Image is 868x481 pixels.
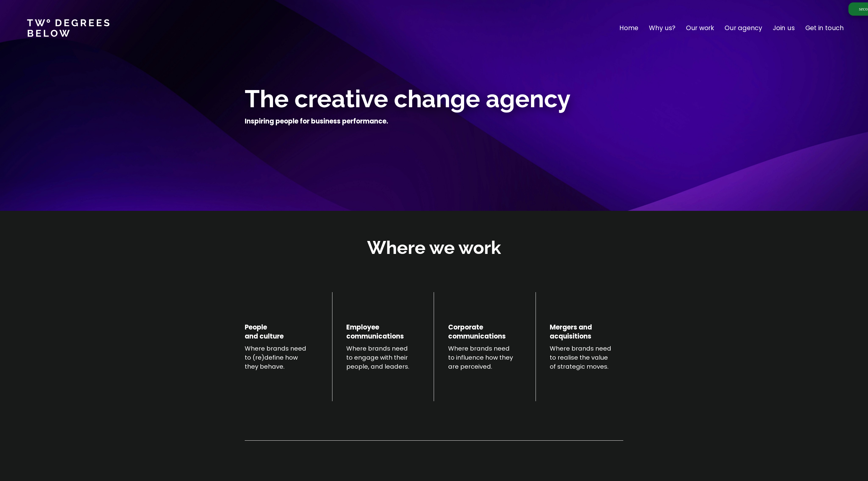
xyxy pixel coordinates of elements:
a: Get in touch [805,23,844,33]
p: Where brands need to (re)define how they behave. [245,344,318,371]
h2: Where we work [367,236,501,260]
p: Where brands need to realise the value of strategic moves. [550,344,623,371]
a: Join us [773,23,795,33]
h4: Corporate communications [448,323,506,341]
h4: Mergers and acquisitions [550,323,592,341]
h4: Employee communications [346,323,404,341]
a: Our work [686,23,714,33]
a: Home [619,23,638,33]
h4: Inspiring people for business performance. [245,117,388,126]
p: Where brands need to engage with their people, and leaders. [346,344,420,371]
span: The creative change agency [245,85,571,113]
p: Where brands need to influence how they are perceived. [448,344,522,371]
a: Why us? [649,23,675,33]
a: Our agency [725,23,762,33]
h4: People and culture [245,323,284,341]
